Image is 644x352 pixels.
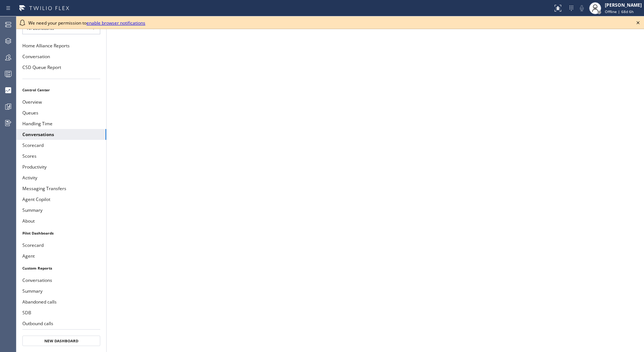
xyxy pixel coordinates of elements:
[16,240,106,251] button: Scorecard
[16,286,106,296] button: Summary
[605,2,642,8] div: [PERSON_NAME]
[16,129,106,140] button: Conversations
[16,318,106,329] button: Outbound calls
[16,161,106,172] button: Productivity
[16,183,106,194] button: Messaging Transfers
[16,151,106,161] button: Scores
[16,194,106,205] button: Agent Copilot
[16,275,106,286] button: Conversations
[16,62,106,73] button: CSD Queue Report
[28,20,145,26] span: We need your permission to
[16,40,106,51] button: Home Alliance Reports
[16,172,106,183] button: Activity
[86,20,145,26] a: enable browser notifications
[107,16,644,352] iframe: dashboard_a770a674769b
[16,107,106,118] button: Queues
[16,216,106,226] button: About
[16,205,106,216] button: Summary
[605,9,634,14] span: Offline | 68d 6h
[16,51,106,62] button: Conversation
[22,336,100,346] button: New Dashboard
[16,228,106,238] li: Pilot Dashboards
[16,97,106,107] button: Overview
[577,3,587,13] button: Mute
[16,329,106,340] button: Agents report
[16,85,106,95] li: Control Center
[16,118,106,129] button: Handling Time
[16,296,106,307] button: Abandoned calls
[16,251,106,261] button: Agent
[16,263,106,273] li: Custom Reports
[16,307,106,318] button: SDB
[16,140,106,151] button: Scorecard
